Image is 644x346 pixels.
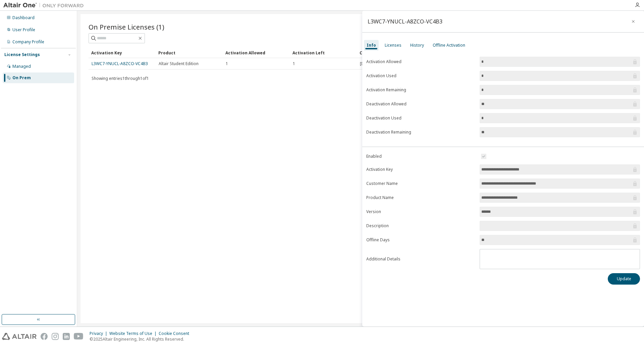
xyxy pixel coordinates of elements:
label: Activation Allowed [366,59,476,64]
label: Additional Details [366,256,476,262]
div: Creation Date [360,47,603,58]
label: Enabled [366,154,476,159]
div: Privacy [90,331,109,336]
span: Altair Student Edition [159,61,199,66]
label: Description [366,223,476,229]
div: Website Terms of Use [109,331,159,336]
div: Licenses [385,43,401,48]
span: On Premise Licenses (1) [89,22,164,32]
img: Altair One [3,2,87,9]
div: License Settings [4,52,40,57]
div: History [410,43,424,48]
label: Deactivation Used [366,115,476,121]
label: Deactivation Remaining [366,130,476,135]
img: linkedin.svg [63,333,70,340]
label: Version [366,209,476,214]
span: 1 [226,61,228,66]
div: Activation Allowed [225,47,287,58]
label: Activation Used [366,73,476,79]
div: Info [367,43,376,48]
div: Cookie Consent [159,331,193,336]
span: 1 [293,61,295,66]
span: [DATE] 06:45:50 [360,61,390,66]
div: Product [158,47,220,58]
img: youtube.svg [74,333,84,340]
a: L3WC7-YNUCL-A8ZCO-VC4B3 [92,61,148,66]
img: instagram.svg [52,333,59,340]
span: Showing entries 1 through 1 of 1 [92,76,149,81]
div: Activation Left [292,47,354,58]
img: facebook.svg [41,333,48,340]
label: Customer Name [366,181,476,186]
button: Update [608,273,640,285]
div: Activation Key [91,47,153,58]
div: On Prem [12,75,31,81]
p: © 2025 Altair Engineering, Inc. All Rights Reserved. [90,336,193,342]
label: Activation Key [366,167,476,172]
label: Offline Days [366,237,476,243]
div: Managed [12,64,31,69]
div: Dashboard [12,15,35,20]
label: Activation Remaining [366,87,476,93]
div: User Profile [12,27,35,33]
label: Product Name [366,195,476,200]
label: Deactivation Allowed [366,101,476,107]
div: Company Profile [12,39,44,45]
div: Offline Activation [433,43,465,48]
img: altair_logo.svg [2,333,37,340]
div: L3WC7-YNUCL-A8ZCO-VC4B3 [368,19,442,24]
